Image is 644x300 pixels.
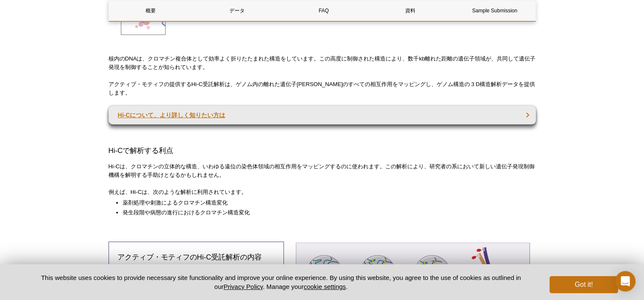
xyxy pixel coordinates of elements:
a: Sample Submission [455,0,535,21]
a: 概要 [109,0,193,21]
p: 例えば、Hi-Cは、次のような解析に利用されています。 [109,188,536,196]
h3: アクティブ・モティフのHi-C受託解析の内容 [117,252,275,262]
a: FAQ [282,0,366,21]
button: Got it! [550,276,618,293]
li: 薬剤処理や刺激によるクロマチン構造変化​ [123,199,527,207]
a: Privacy Policy [223,283,263,290]
a: 資料 [368,0,452,21]
p: 核内のDNAは、クロマチン複合体として効率よく折りたたまれた構造をしています。この高度に制御された構造により、数千kb離れた距離の遺伝子領域が、共同して遺伝子発現を制御することが知られています。 [109,55,536,72]
p: アクティブ・モティフの提供するHi-C受託解析は、ゲノム内の離れた遺伝子[PERSON_NAME]のすべての相互作用をマッピングし、ゲノム構造の３D構造解析データを提供します。 [109,80,536,97]
li: 発生段階や病態の進行におけるクロマチン構造変化 [123,208,527,217]
button: cookie settings [303,283,346,290]
p: This website uses cookies to provide necessary site functionality and improve your online experie... [26,273,536,291]
h3: Hi-Cで解析する利点 [109,146,536,156]
p: Hi-Cは、クロマチンの立体的な構造、いわゆる遠位の染色体領域の相互作用をマッピングするのに使われます。この解析により、研究者の系において新しい遺伝子発現制御機構を解明する手助けとなるかもしれません。 [109,162,536,179]
a: データ [195,0,279,21]
a: Hi-Cについて、より詳しく知りたい方は [109,106,536,124]
div: Open Intercom Messenger [615,271,635,291]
